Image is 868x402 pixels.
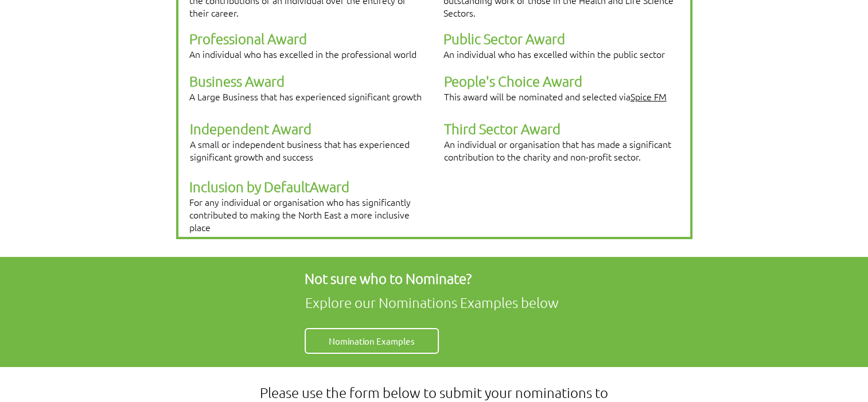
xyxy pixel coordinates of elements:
[274,178,310,195] span: efault
[189,196,411,233] span: For any individual or organisation who has significantly contributed to making the North East a m...
[329,335,415,347] span: Nomination Examples
[305,270,472,287] span: Not sure who to Nominate?
[443,48,665,60] span: An individual who has excelled within the public sector
[305,328,439,354] a: Nomination Examples
[189,72,285,89] span: Business Award
[310,178,349,195] span: Award
[190,138,410,163] span: A small or independent business that has experienced significant growth and success
[444,138,671,163] span: An individual or organisation that has made a significant contribution to the charity and non-pro...
[190,120,312,137] span: Independent Award
[444,90,667,103] span: This award will be nominated and selected via
[444,120,560,137] span: Third Sector Award
[189,30,307,47] span: Professional Award
[443,30,565,47] span: Public Sector Award
[189,90,422,103] span: A Large Business that has experienced significant growth
[189,178,274,195] span: Inclusion by D
[189,48,417,60] span: An individual who has excelled in the professional world
[630,90,667,103] a: Spice FM
[444,72,582,89] span: People's Choice Award
[305,294,559,311] span: Explore our Nominations Examples below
